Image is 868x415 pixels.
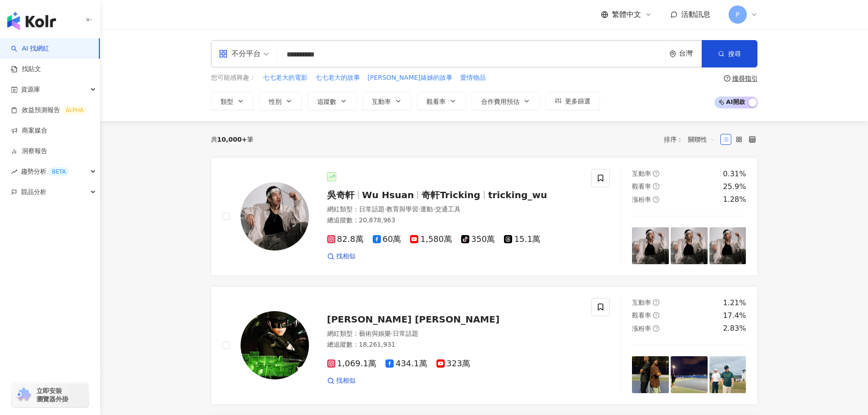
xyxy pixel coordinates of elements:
[723,195,746,205] div: 1.28%
[11,106,87,115] a: 效益預測報告ALPHA
[315,73,360,83] button: 七七老大的故事
[315,73,360,82] span: 七七老大的故事
[504,235,540,244] span: 15.1萬
[12,383,88,407] a: chrome extension立即安裝 瀏覽器外掛
[702,40,757,67] button: 搜尋
[241,311,309,379] img: KOL Avatar
[385,205,386,213] span: ·
[308,92,357,110] button: 追蹤數
[461,235,495,244] span: 350萬
[664,132,720,147] div: 排序：
[681,10,710,19] span: 活動訊息
[418,205,420,213] span: ·
[669,51,676,57] span: environment
[393,330,418,337] span: 日常話題
[723,298,746,308] div: 1.21%
[21,182,46,202] span: 競品分析
[417,92,466,110] button: 觀看率
[269,98,282,105] span: 性別
[488,190,547,200] span: tricking_wu
[723,323,746,333] div: 2.83%
[688,132,715,147] span: 關聯性
[262,73,308,83] button: 七七老大的電影
[728,50,741,57] span: 搜尋
[632,356,669,393] img: post-image
[679,50,702,57] div: 台灣
[632,170,651,177] span: 互動率
[723,169,746,179] div: 0.31%
[327,235,364,244] span: 82.8萬
[336,252,355,261] span: 找相似
[211,158,758,276] a: KOL Avatar吳奇軒Wu Hsuan奇軒Trickingtricking_wu網紅類型：日常話題·教育與學習·運動·交通工具總追蹤數：20,878,96382.8萬60萬1,580萬350...
[21,79,40,100] span: 資源庫
[219,46,261,61] div: 不分平台
[15,388,32,402] img: chrome extension
[11,169,17,175] span: rise
[391,330,393,337] span: ·
[433,205,435,213] span: ·
[48,167,69,176] div: BETA
[211,92,254,110] button: 類型
[21,161,69,182] span: 趨勢分析
[386,205,418,213] span: 教育與學習
[410,235,452,244] span: 1,580萬
[653,299,659,306] span: question-circle
[632,227,669,264] img: post-image
[327,252,355,261] a: 找相似
[724,75,730,82] span: question-circle
[632,299,651,306] span: 互動率
[241,182,309,251] img: KOL Avatar
[11,126,47,135] a: 商案媒合
[545,92,600,110] button: 更多篩選
[421,190,480,200] span: 奇軒Tricking
[327,376,355,385] a: 找相似
[373,235,401,244] span: 60萬
[653,196,659,203] span: question-circle
[735,10,739,20] span: P
[217,136,247,143] span: 10,000+
[368,73,452,82] span: [PERSON_NAME]婊姊的故事
[472,92,540,110] button: 合作費用預估
[481,98,519,105] span: 合作費用預估
[327,359,377,369] span: 1,069.1萬
[437,359,470,369] span: 323萬
[671,227,708,264] img: post-image
[327,329,581,338] div: 網紅類型 ：
[359,330,391,337] span: 藝術與娛樂
[317,98,336,105] span: 追蹤數
[336,376,355,385] span: 找相似
[211,73,256,82] span: 您可能感興趣：
[327,216,581,225] div: 總追蹤數 ： 20,878,963
[11,65,41,74] a: 找貼文
[612,10,641,20] span: 繁體中文
[362,92,411,110] button: 互動率
[632,196,651,203] span: 漲粉率
[732,75,758,82] div: 搜尋指引
[653,183,659,190] span: question-circle
[362,190,414,200] span: Wu Hsuan
[723,311,746,321] div: 17.4%
[632,183,651,190] span: 觀看率
[653,170,659,177] span: question-circle
[359,205,385,213] span: 日常話題
[653,312,659,318] span: question-circle
[327,340,581,349] div: 總追蹤數 ： 18,261,931
[327,190,354,200] span: 吳奇軒
[221,98,233,105] span: 類型
[11,147,47,156] a: 洞察報告
[36,387,68,403] span: 立即安裝 瀏覽器外掛
[460,73,486,82] span: 愛情物品
[385,359,427,369] span: 434.1萬
[327,205,581,214] div: 網紅類型 ：
[632,312,651,319] span: 觀看率
[709,227,746,264] img: post-image
[632,325,651,332] span: 漲粉率
[420,205,433,213] span: 運動
[11,44,49,53] a: searchAI 找網紅
[653,325,659,332] span: question-circle
[219,49,228,58] span: appstore
[723,182,746,192] div: 25.9%
[709,356,746,393] img: post-image
[460,73,486,83] button: 愛情物品
[327,314,500,325] span: [PERSON_NAME] [PERSON_NAME]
